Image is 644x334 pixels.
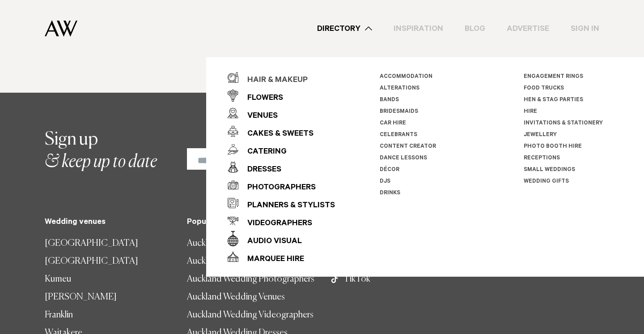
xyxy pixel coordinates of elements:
[238,197,335,215] div: Planners & Stylists
[187,218,315,227] h5: Popular categories
[45,270,173,288] a: Kumeu
[238,72,308,90] div: Hair & Makeup
[380,144,436,150] a: Content Creator
[380,132,417,138] a: Celebrants
[524,109,537,115] a: Hire
[380,179,390,185] a: DJs
[228,104,335,122] a: Venues
[454,23,496,35] a: Blog
[380,74,432,80] a: Accommodation
[89,52,96,59] img: tab_keywords_by_traffic_grey.svg
[238,143,287,161] div: Catering
[380,97,399,103] a: Bands
[228,69,335,86] a: Hair & Makeup
[524,179,569,185] a: Wedding Gifts
[228,176,335,194] a: Photographers
[24,52,31,59] img: tab_domain_overview_orange.svg
[228,230,335,248] a: Audio Visual
[238,161,281,179] div: Dresses
[560,23,610,35] a: Sign In
[238,233,302,251] div: Audio Visual
[524,86,564,92] a: Food Trucks
[99,53,151,59] div: Keywords by Traffic
[45,306,173,324] a: Franklin
[187,288,315,306] a: Auckland Wedding Venues
[329,270,457,288] a: TikTok
[45,131,98,149] span: Sign up
[25,14,44,21] div: v 4.0.25
[524,74,583,80] a: Engagement Rings
[383,23,454,35] a: Inspiration
[187,235,315,253] a: Auckland Wedding Flowers
[228,122,335,140] a: Cakes & Sweets
[228,194,335,212] a: Planners & Stylists
[228,248,335,265] a: Marquee Hire
[496,23,560,35] a: Advertise
[45,235,173,253] a: [GEOGRAPHIC_DATA]
[45,253,173,270] a: [GEOGRAPHIC_DATA]
[187,306,315,324] a: Auckland Wedding Videographers
[14,23,21,30] img: website_grey.svg
[228,158,335,176] a: Dresses
[380,120,406,127] a: Car Hire
[524,97,583,103] a: Hen & Stag Parties
[380,86,419,92] a: Alterations
[524,120,603,127] a: Invitations & Stationery
[187,253,315,270] a: Auckland Wedding Hire
[380,190,400,197] a: Drinks
[380,167,399,173] a: Décor
[238,107,278,125] div: Venues
[228,86,335,104] a: Flowers
[45,128,157,173] h2: & keep up to date
[238,125,314,143] div: Cakes & Sweets
[306,23,383,35] a: Directory
[380,155,427,162] a: Dance Lessons
[238,215,312,233] div: Videographers
[524,132,557,138] a: Jewellery
[380,109,418,115] a: Bridesmaids
[238,90,283,107] div: Flowers
[187,270,315,288] a: Auckland Wedding Photographers
[14,14,21,21] img: logo_orange.svg
[34,53,80,59] div: Domain Overview
[524,144,582,150] a: Photo Booth Hire
[23,23,98,30] div: Domain: [DOMAIN_NAME]
[45,20,77,37] img: Auckland Weddings Logo
[524,155,560,162] a: Receptions
[524,167,575,173] a: Small Weddings
[238,179,316,197] div: Photographers
[228,140,335,158] a: Catering
[228,212,335,230] a: Videographers
[45,218,173,227] h5: Wedding venues
[238,251,304,269] div: Marquee Hire
[45,288,173,306] a: [PERSON_NAME]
